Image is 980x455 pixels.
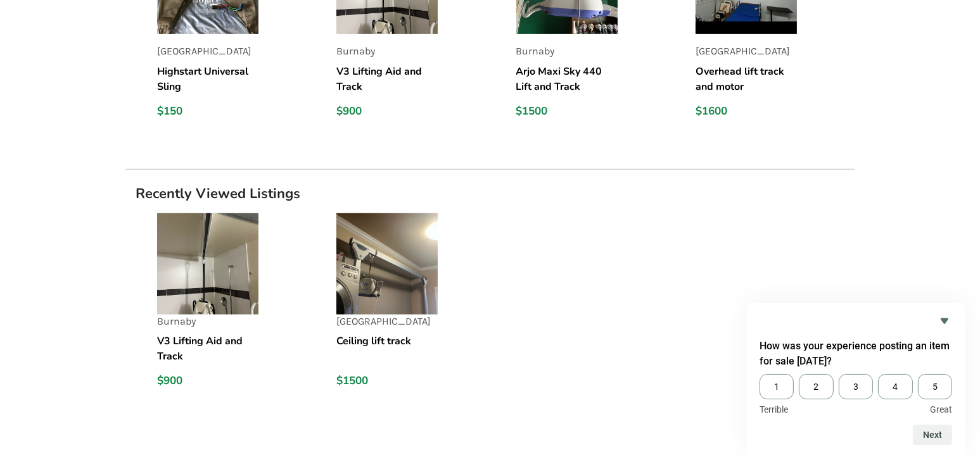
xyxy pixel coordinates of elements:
[696,64,797,94] h5: Overhead lift track and motor
[336,104,438,118] div: $900
[937,313,952,328] button: Hide survey
[878,374,912,399] span: 4
[516,104,618,118] div: $1500
[157,64,258,94] h5: Highstart Universal Sling
[157,374,258,388] div: $900
[336,374,438,388] div: $1500
[157,333,258,364] h5: V3 Lifting Aid and Track
[336,213,438,315] img: listing
[760,404,788,414] span: Terrible
[157,213,316,409] a: listingBurnabyV3 Lifting Aid and Track$900
[696,104,797,118] div: $1600
[918,374,952,399] span: 5
[930,404,952,414] span: Great
[839,374,873,399] span: 3
[760,374,794,399] span: 1
[336,213,495,409] a: listing[GEOGRAPHIC_DATA]Ceiling lift track$1500
[336,333,438,364] h5: Ceiling lift track
[157,104,258,118] div: $150
[336,64,438,94] h5: V3 Lifting Aid and Track
[760,313,952,445] div: How was your experience posting an item for sale today? Select an option from 1 to 5, with 1 bein...
[336,315,438,329] p: [GEOGRAPHIC_DATA]
[913,425,952,445] button: Next question
[125,185,855,203] h1: Recently Viewed Listings
[760,339,952,369] h2: How was your experience posting an item for sale today? Select an option from 1 to 5, with 1 bein...
[336,44,438,59] p: Burnaby
[760,374,952,414] div: How was your experience posting an item for sale today? Select an option from 1 to 5, with 1 bein...
[799,374,833,399] span: 2
[516,44,618,59] p: Burnaby
[516,64,618,94] h5: Arjo Maxi Sky 440 Lift and Track
[696,44,797,59] p: [GEOGRAPHIC_DATA]
[157,315,258,329] p: Burnaby
[157,213,258,315] img: listing
[157,44,258,59] p: [GEOGRAPHIC_DATA]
